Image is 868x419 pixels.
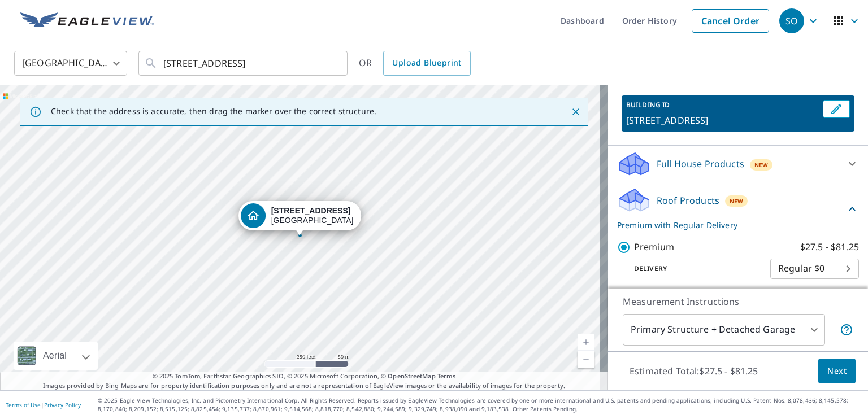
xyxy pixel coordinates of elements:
[271,206,354,225] div: [GEOGRAPHIC_DATA]
[6,401,41,409] a: Terms of Use
[388,372,435,380] a: OpenStreetMap
[634,240,674,254] p: Premium
[359,51,471,76] div: OR
[626,114,818,127] p: [STREET_ADDRESS]
[271,206,351,215] strong: [STREET_ADDRESS]
[692,9,769,33] a: Cancel Order
[617,150,859,177] div: Full House ProductsNew
[437,372,456,380] a: Terms
[238,201,362,236] div: Dropped pin, building 1, Residential property, 1220 Woodland Ave Mankato, MN 56001
[657,194,719,207] p: Roof Products
[754,160,769,169] span: New
[568,104,583,119] button: Close
[14,47,127,79] div: [GEOGRAPHIC_DATA]
[800,240,859,254] p: $27.5 - $81.25
[623,295,853,308] p: Measurement Instructions
[392,56,461,70] span: Upload Blueprint
[840,323,853,337] span: Your report will include the primary structure and a detached garage if one exists.
[163,47,324,79] input: Search by address or latitude-longitude
[626,100,670,110] p: BUILDING ID
[6,401,81,408] p: |
[770,253,859,285] div: Regular $0
[657,157,744,171] p: Full House Products
[578,334,594,351] a: Current Level 17, Zoom In
[827,364,847,378] span: Next
[20,12,154,29] img: EV Logo
[823,100,850,118] button: Edit building 1
[617,219,845,231] p: Premium with Regular Delivery
[730,197,744,206] span: New
[153,372,456,381] span: © 2025 TomTom, Earthstar Geographics SIO, © 2025 Microsoft Corporation, ©
[578,351,594,368] a: Current Level 17, Zoom Out
[818,359,856,384] button: Next
[98,396,862,413] p: © 2025 Eagle View Technologies, Inc. and Pictometry International Corp. All Rights Reserved. Repo...
[51,106,376,116] p: Check that the address is accurate, then drag the marker over the correct structure.
[617,187,859,231] div: Roof ProductsNewPremium with Regular Delivery
[44,401,81,409] a: Privacy Policy
[623,314,825,346] div: Primary Structure + Detached Garage
[617,264,770,274] p: Delivery
[383,51,470,76] a: Upload Blueprint
[779,8,804,33] div: SO
[620,359,767,383] p: Estimated Total: $27.5 - $81.25
[40,342,70,370] div: Aerial
[14,342,98,370] div: Aerial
